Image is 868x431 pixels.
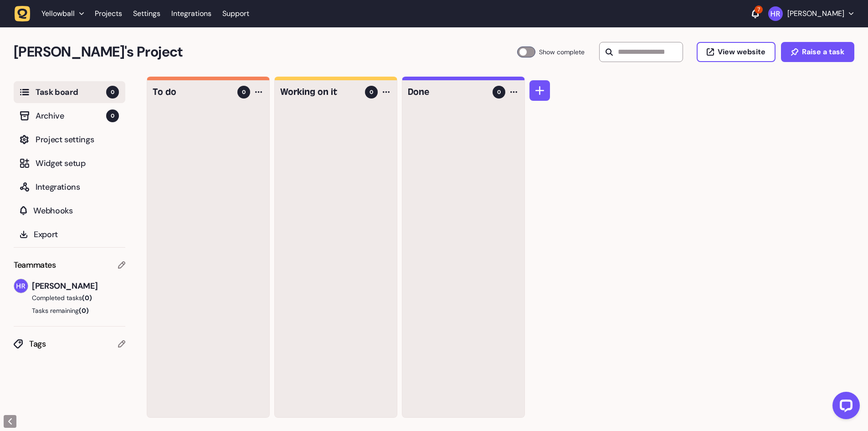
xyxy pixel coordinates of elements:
[14,81,125,103] button: Task board0
[82,294,92,302] span: (0)
[787,9,844,18] p: [PERSON_NAME]
[539,47,585,57] span: Show complete
[697,42,776,62] button: View website
[768,6,853,21] button: [PERSON_NAME]
[14,279,28,293] img: Harry Robinson
[497,88,501,96] span: 0
[41,9,75,18] span: Yellowball
[718,48,765,56] span: View website
[106,86,119,99] span: 0
[408,86,486,99] h4: Done
[36,157,119,170] span: Widget setup
[825,388,863,426] iframe: LiveChat chat widget
[133,5,160,22] a: Settings
[14,306,125,315] button: Tasks remaining(0)
[14,223,125,245] button: Export
[106,109,119,122] span: 0
[14,200,125,222] button: Webhooks
[153,86,231,99] h4: To do
[36,86,106,99] span: Task board
[222,9,249,18] a: Support
[14,129,125,151] button: Project settings
[14,259,56,271] span: Teammates
[32,280,125,292] span: [PERSON_NAME]
[36,109,106,122] span: Archive
[14,293,118,302] button: Completed tasks(0)
[171,5,211,22] a: Integrations
[755,5,763,14] div: 7
[802,48,844,56] span: Raise a task
[95,5,122,22] a: Projects
[242,88,246,96] span: 0
[14,41,517,63] h2: Harry's Project
[33,204,119,217] span: Webhooks
[15,5,89,22] button: Yellowball
[280,86,359,99] h4: Working on it
[79,306,89,315] span: (0)
[36,133,119,146] span: Project settings
[370,88,373,96] span: 0
[29,338,118,350] span: Tags
[781,42,854,62] button: Raise a task
[768,6,783,21] img: Harry Robinson
[36,181,119,193] span: Integrations
[14,105,125,127] button: Archive0
[14,152,125,174] button: Widget setup
[14,176,125,198] button: Integrations
[34,228,119,241] span: Export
